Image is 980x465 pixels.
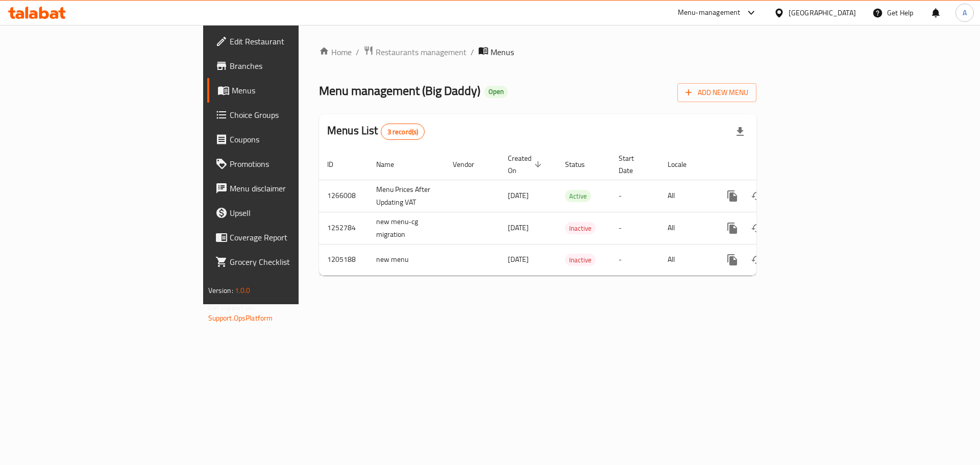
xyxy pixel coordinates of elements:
[376,46,467,58] span: Restaurants management
[508,221,529,234] span: [DATE]
[789,7,856,18] div: [GEOGRAPHIC_DATA]
[491,46,514,58] span: Menus
[376,158,407,170] span: Name
[207,54,367,78] a: Branches
[720,248,745,272] button: more
[208,301,255,314] span: Get support on:
[471,46,474,58] li: /
[508,189,529,202] span: [DATE]
[565,223,596,234] span: Inactive
[230,35,359,47] span: Edit Restaurant
[319,79,480,102] span: Menu management ( Big Daddy )
[207,78,367,103] a: Menus
[230,60,359,72] span: Branches
[668,158,700,170] span: Locale
[368,180,445,212] td: Menu Prices After Updating VAT
[208,311,273,325] a: Support.OpsPlatform
[659,212,712,244] td: All
[745,216,769,240] button: Change Status
[230,158,359,170] span: Promotions
[484,86,508,98] div: Open
[619,152,647,177] span: Start Date
[230,231,359,243] span: Coverage Report
[230,182,359,194] span: Menu disclaimer
[610,180,659,212] td: -
[207,250,367,274] a: Grocery Checklist
[319,45,756,59] nav: breadcrumb
[207,127,367,152] a: Coupons
[685,86,748,99] span: Add New Menu
[363,45,467,59] a: Restaurants management
[208,284,233,297] span: Version:
[610,212,659,244] td: -
[484,87,508,96] span: Open
[319,149,826,276] table: enhanced table
[207,29,367,54] a: Edit Restaurant
[565,190,591,202] span: Active
[963,7,967,18] span: A
[327,158,347,170] span: ID
[508,152,545,177] span: Created On
[565,254,596,266] span: Inactive
[207,225,367,250] a: Coverage Report
[659,244,712,275] td: All
[720,216,745,240] button: more
[368,212,445,244] td: new menu-cg migration
[728,119,752,144] div: Export file
[368,244,445,275] td: new menu
[745,184,769,208] button: Change Status
[745,248,769,272] button: Change Status
[232,84,359,96] span: Menus
[230,207,359,219] span: Upsell
[565,254,596,266] div: Inactive
[610,244,659,275] td: -
[678,7,741,19] div: Menu-management
[207,152,367,176] a: Promotions
[230,256,359,268] span: Grocery Checklist
[230,109,359,121] span: Choice Groups
[327,123,425,140] h2: Menus List
[230,133,359,145] span: Coupons
[207,103,367,127] a: Choice Groups
[453,158,487,170] span: Vendor
[712,149,826,180] th: Actions
[720,184,745,208] button: more
[207,176,367,201] a: Menu disclaimer
[381,124,425,140] div: Total records count
[508,253,529,266] span: [DATE]
[235,284,251,297] span: 1.0.0
[565,190,591,202] div: Active
[565,158,598,170] span: Status
[677,83,756,102] button: Add New Menu
[381,127,425,137] span: 3 record(s)
[659,180,712,212] td: All
[207,201,367,225] a: Upsell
